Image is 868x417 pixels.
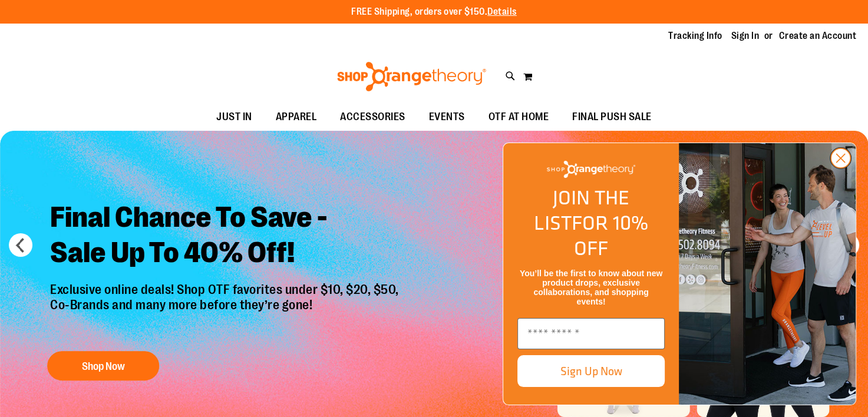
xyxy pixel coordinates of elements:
[731,29,760,42] a: Sign In
[47,351,159,380] button: Shop Now
[216,104,252,130] span: JUST IN
[328,104,417,131] a: ACCESSORIES
[429,104,465,130] span: EVENTS
[572,208,648,263] span: FOR 10% OFF
[668,29,722,42] a: Tracking Info
[204,104,264,131] a: JUST IN
[560,104,664,131] a: FINAL PUSH SALE
[41,191,411,282] h2: Final Chance To Save - Sale Up To 40% Off!
[679,143,856,405] img: Shop Orangtheory
[9,233,32,257] button: prev
[547,161,635,178] img: Shop Orangetheory
[264,104,329,131] a: APPAREL
[520,269,662,306] span: You’ll be the first to know about new product drops, exclusive collaborations, and shopping events!
[335,62,488,91] img: Shop Orangetheory
[276,104,317,130] span: APPAREL
[534,183,629,237] span: JOIN THE LIST
[417,104,477,131] a: EVENTS
[351,5,517,19] p: FREE Shipping, orders over $150.
[491,131,868,417] div: FLYOUT Form
[517,318,665,349] input: Enter email
[487,6,517,17] a: Details
[489,104,549,130] span: OTF AT HOME
[830,147,852,169] button: Close dialog
[779,29,857,42] a: Create an Account
[517,355,665,387] button: Sign Up Now
[41,282,411,340] p: Exclusive online deals! Shop OTF favorites under $10, $20, $50, Co-Brands and many more before th...
[572,104,652,130] span: FINAL PUSH SALE
[477,104,561,131] a: OTF AT HOME
[340,104,405,130] span: ACCESSORIES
